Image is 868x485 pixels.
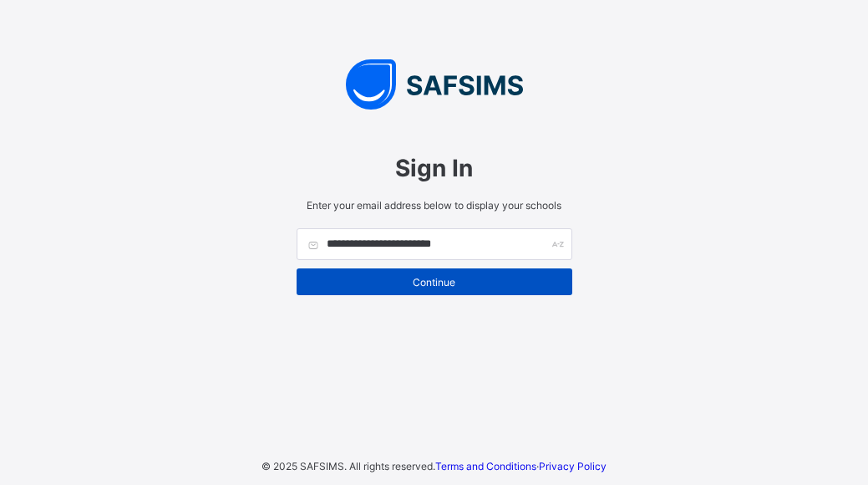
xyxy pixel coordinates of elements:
a: Privacy Policy [539,460,607,472]
span: © 2025 SAFSIMS. All rights reserved. [261,460,435,472]
a: Terms and Conditions [435,460,536,472]
span: Continue [309,276,560,288]
img: SAFSIMS Logo [280,59,589,110]
span: Enter your email address below to display your schools [297,199,572,212]
span: Sign In [297,154,572,182]
span: · [435,460,607,472]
